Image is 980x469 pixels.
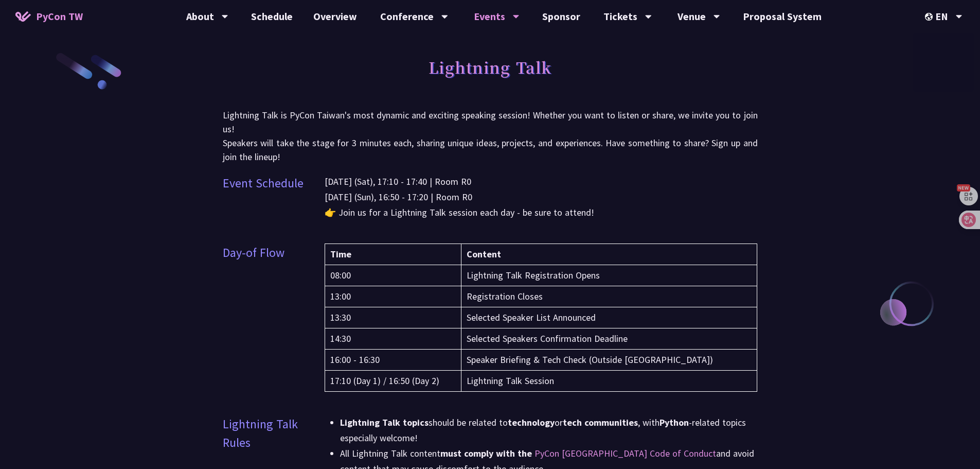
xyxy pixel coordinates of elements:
h1: Lightning Talk [429,51,552,82]
strong: tech communities [563,416,638,428]
td: 16:00 - 16:30 [325,350,461,371]
td: 13:30 [325,307,461,328]
td: Speaker Briefing & Tech Check (Outside [GEOGRAPHIC_DATA]) [461,350,757,371]
strong: Python [660,416,689,428]
span: PyCon TW [36,9,83,24]
td: Lightning Talk Registration Opens [461,265,757,286]
th: Content [461,244,757,265]
td: 14:30 [325,328,461,350]
p: [DATE] (Sat), 17:10 - 17:40 | Room R0 [DATE] (Sun), 16:50 - 17:20 | Room R0 👉 Join us for a Light... [325,174,758,220]
td: Selected Speaker List Announced [461,307,757,328]
p: Lightning Talk Rules [223,415,309,452]
a: PyCon TW [5,4,93,29]
li: should be related to or , with -related topics especially welcome! [340,415,758,446]
strong: must comply with the [440,447,532,459]
td: Selected Speakers Confirmation Deadline [461,328,757,350]
a: PyCon [GEOGRAPHIC_DATA] Code of Conduct [534,447,716,459]
th: Time [325,244,461,265]
td: 13:00 [325,286,461,307]
strong: technology [508,416,555,428]
p: Day-of Flow [223,244,284,262]
p: Event Schedule [223,174,304,193]
td: Lightning Talk Session [461,371,757,392]
td: 17:10 (Day 1) / 16:50 (Day 2) [325,371,461,392]
td: 08:00 [325,265,461,286]
img: Locale Icon [925,13,935,21]
td: Registration Closes [461,286,757,307]
img: Home icon of PyCon TW 2025 [15,11,31,22]
strong: Lightning Talk topics [340,416,429,428]
p: Lightning Talk is PyCon Taiwan's most dynamic and exciting speaking session! Whether you want to ... [223,108,758,164]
